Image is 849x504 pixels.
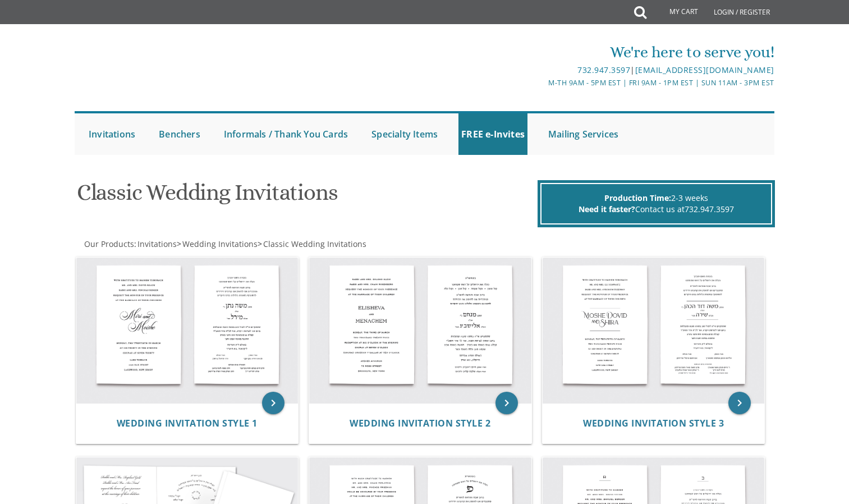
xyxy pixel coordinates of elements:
div: 2-3 weeks Contact us at [540,183,772,224]
a: [EMAIL_ADDRESS][DOMAIN_NAME] [635,65,774,75]
img: Wedding Invitation Style 3 [543,258,765,404]
a: Mailing Services [545,113,621,155]
a: Classic Wedding Invitations [262,239,366,249]
div: | [309,63,774,77]
a: My Cart [645,1,706,24]
img: Wedding Invitation Style 2 [309,258,531,404]
a: Invitations [86,113,138,155]
span: Wedding Invitation Style 2 [350,417,490,429]
a: 732.947.3597 [577,65,630,75]
span: Wedding Invitation Style 3 [583,417,724,429]
a: Specialty Items [369,113,440,155]
span: Classic Wedding Invitations [263,239,366,249]
span: > [258,239,366,249]
span: Wedding Invitation Style 1 [117,417,258,429]
div: M-Th 9am - 5pm EST | Fri 9am - 1pm EST | Sun 11am - 3pm EST [309,77,774,89]
a: Wedding Invitations [181,239,258,249]
a: Wedding Invitation Style 2 [350,418,490,429]
h1: Classic Wedding Invitations [77,180,535,213]
a: Invitations [136,239,177,249]
span: Production Time: [604,193,671,203]
a: FREE e-Invites [458,113,527,155]
span: Need it faster? [579,204,635,214]
a: Wedding Invitation Style 3 [583,418,724,429]
div: : [75,239,425,250]
img: Wedding Invitation Style 1 [76,258,299,404]
a: Benchers [156,113,203,155]
div: We're here to serve you! [309,41,774,63]
span: Invitations [137,239,177,249]
a: keyboard_arrow_right [495,392,518,414]
span: Wedding Invitations [182,239,258,249]
a: Our Products [83,239,134,249]
a: 732.947.3597 [685,204,734,214]
a: Informals / Thank You Cards [221,113,351,155]
span: > [177,239,258,249]
a: keyboard_arrow_right [728,392,751,414]
a: keyboard_arrow_right [262,392,284,414]
a: Wedding Invitation Style 1 [117,418,258,429]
